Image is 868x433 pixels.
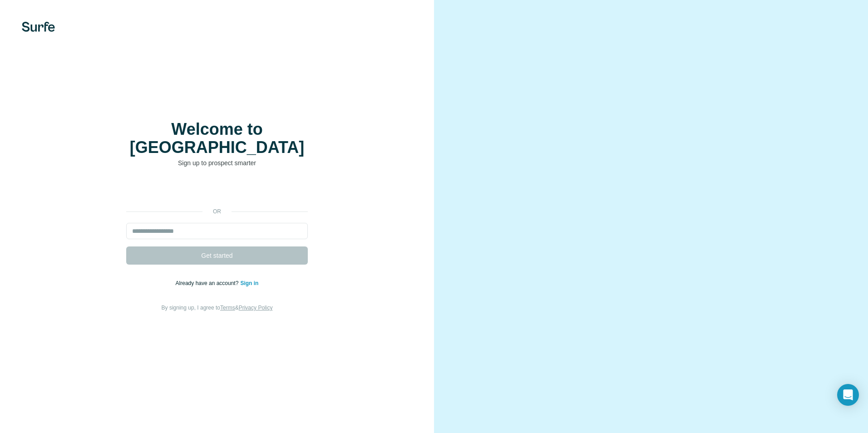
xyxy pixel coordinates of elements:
[126,158,308,167] p: Sign up to prospect smarter
[22,22,55,32] img: Surfe's logo
[122,181,312,201] iframe: Bouton "Se connecter avec Google"
[202,207,232,216] p: or
[239,305,273,311] a: Privacy Policy
[837,384,859,406] div: Open Intercom Messenger
[220,305,235,311] a: Terms
[240,280,258,286] a: Sign in
[162,305,273,311] span: By signing up, I agree to &
[176,280,241,286] span: Already have an account?
[126,120,308,157] h1: Welcome to [GEOGRAPHIC_DATA]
